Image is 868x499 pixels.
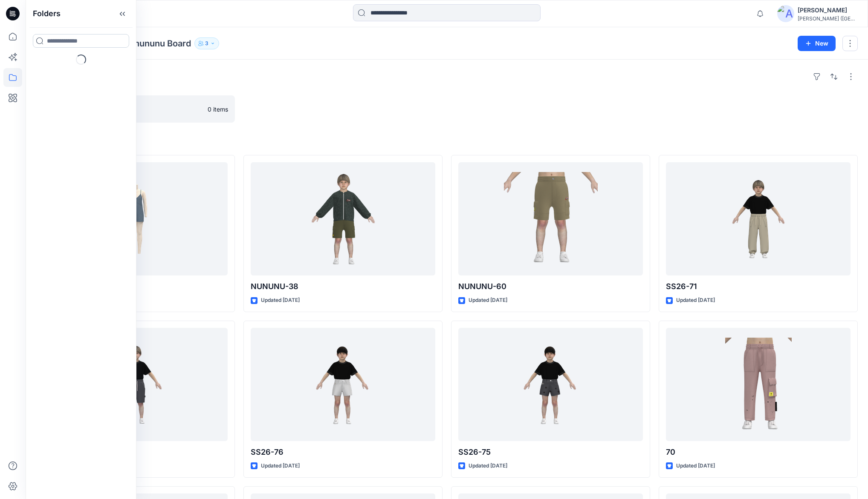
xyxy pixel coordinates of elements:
[676,462,715,470] p: Updated [DATE]
[251,328,435,441] a: SS26-76
[798,5,857,15] div: [PERSON_NAME]
[666,328,851,441] a: 70
[798,36,836,51] button: New
[261,462,300,470] p: Updated [DATE]
[469,296,507,305] p: Updated [DATE]
[134,37,191,49] p: nununu Board
[798,15,857,22] div: [PERSON_NAME] ([GEOGRAPHIC_DATA]) Exp...
[777,5,794,22] img: avatar
[666,162,851,275] a: SS26-71
[676,296,715,305] p: Updated [DATE]
[469,462,507,470] p: Updated [DATE]
[251,162,435,275] a: NUNUNU-38
[458,328,643,441] a: SS26-75
[208,105,228,114] p: 0 items
[36,136,858,146] h4: Styles
[458,281,643,293] p: NUNUNU-60
[458,446,643,458] p: SS26-75
[666,281,851,293] p: SS26-71
[205,39,208,48] p: 3
[261,296,300,305] p: Updated [DATE]
[194,37,219,49] button: 3
[251,281,435,293] p: NUNUNU-38
[666,446,851,458] p: 70
[458,162,643,275] a: NUNUNU-60
[251,446,435,458] p: SS26-76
